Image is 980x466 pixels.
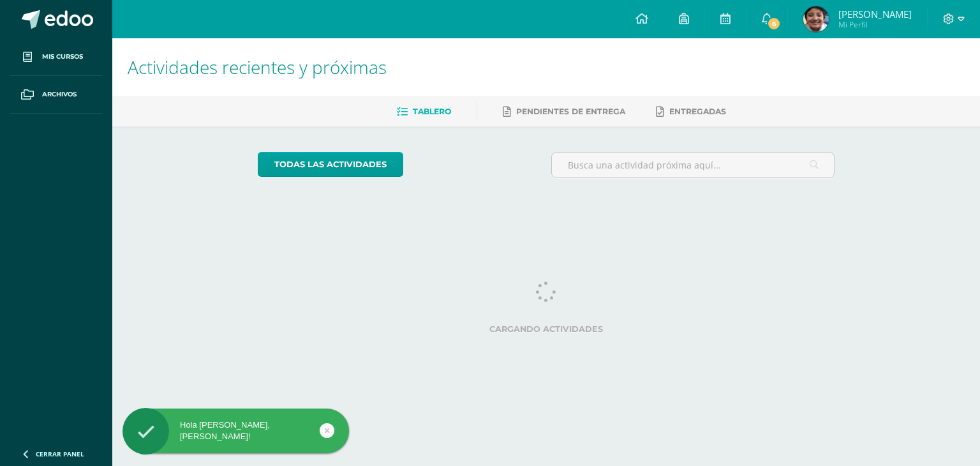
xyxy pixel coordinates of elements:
[397,101,451,122] a: Tablero
[122,419,349,442] div: Hola [PERSON_NAME], [PERSON_NAME]!
[838,8,912,20] span: [PERSON_NAME]
[10,76,102,114] a: Archivos
[413,107,451,116] span: Tablero
[42,52,83,62] span: Mis cursos
[42,89,77,100] span: Archivos
[128,55,387,79] span: Actividades recientes y próximas
[803,6,829,32] img: 6f4b40384da3c157b5653b523cc5b1f8.png
[258,152,403,177] a: todas las Actividades
[669,107,726,116] span: Entregadas
[10,38,102,76] a: Mis cursos
[838,19,912,30] span: Mi Perfil
[258,324,835,334] label: Cargando actividades
[767,17,781,31] span: 6
[516,107,625,116] span: Pendientes de entrega
[656,101,726,122] a: Entregadas
[36,449,84,458] span: Cerrar panel
[503,101,625,122] a: Pendientes de entrega
[552,153,835,177] input: Busca una actividad próxima aquí...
